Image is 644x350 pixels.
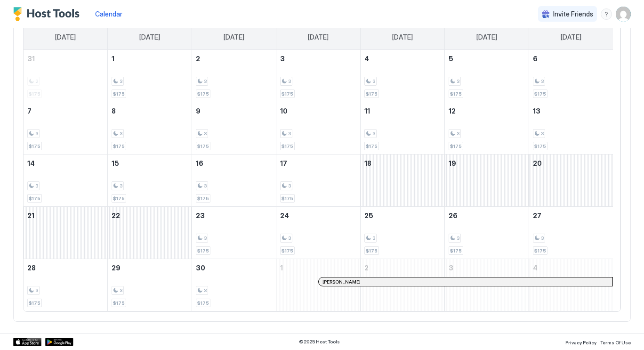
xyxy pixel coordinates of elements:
[35,287,38,293] span: 3
[529,207,613,224] a: September 27, 2025
[204,183,207,189] span: 3
[383,24,422,50] a: Thursday
[29,195,40,202] span: $175
[457,235,459,241] span: 3
[24,259,107,277] a: September 28, 2025
[108,207,192,259] td: September 22, 2025
[112,107,116,115] span: 8
[364,107,370,115] span: 11
[360,207,444,259] td: September 25, 2025
[529,50,613,67] a: September 6, 2025
[196,55,200,63] span: 2
[120,130,122,137] span: 3
[529,50,613,102] td: September 6, 2025
[192,259,276,277] a: September 30, 2025
[204,78,207,84] span: 3
[24,102,107,120] a: September 7, 2025
[533,107,540,115] span: 13
[192,50,276,67] a: September 2, 2025
[27,107,32,115] span: 7
[445,155,529,172] a: September 19, 2025
[444,207,529,259] td: September 26, 2025
[445,259,529,277] a: October 3, 2025
[276,50,360,67] a: September 3, 2025
[276,155,361,207] td: September 17, 2025
[457,78,459,84] span: 3
[112,212,120,220] span: 22
[449,264,453,272] span: 3
[360,102,444,155] td: September 11, 2025
[529,102,613,155] td: September 13, 2025
[561,33,581,41] span: [DATE]
[449,55,453,63] span: 5
[372,130,375,137] span: 3
[192,207,276,224] a: September 23, 2025
[280,159,287,167] span: 17
[364,55,369,63] span: 4
[529,259,613,311] td: October 4, 2025
[288,235,291,241] span: 3
[533,264,538,272] span: 4
[533,159,542,167] span: 20
[541,130,544,137] span: 3
[360,259,444,311] td: October 2, 2025
[372,235,375,241] span: 3
[120,183,122,189] span: 3
[276,102,361,155] td: September 10, 2025
[276,259,361,311] td: October 1, 2025
[308,33,329,41] span: [DATE]
[534,91,546,97] span: $175
[280,264,283,272] span: 1
[204,130,207,137] span: 3
[13,7,84,21] div: Host Tools Logo
[565,337,596,347] a: Privacy Policy
[113,300,125,306] span: $175
[13,338,41,346] div: App Store
[534,143,546,149] span: $175
[192,155,276,207] td: September 16, 2025
[280,212,289,220] span: 24
[192,102,276,120] a: September 9, 2025
[196,159,203,167] span: 16
[197,143,209,149] span: $175
[196,264,205,272] span: 30
[282,195,293,202] span: $175
[366,143,378,149] span: $175
[108,259,192,277] a: September 29, 2025
[601,8,612,20] div: menu
[551,24,591,50] a: Saturday
[445,207,529,224] a: September 26, 2025
[120,287,122,293] span: 3
[392,33,413,41] span: [DATE]
[533,212,541,220] span: 27
[361,155,444,172] a: September 18, 2025
[192,259,276,311] td: September 30, 2025
[322,279,609,285] div: [PERSON_NAME]
[450,248,462,254] span: $175
[192,207,276,259] td: September 23, 2025
[24,50,107,67] a: August 31, 2025
[108,50,192,102] td: September 1, 2025
[112,264,121,272] span: 29
[204,287,207,293] span: 3
[276,50,361,102] td: September 3, 2025
[197,248,209,254] span: $175
[600,340,631,345] span: Terms Of Use
[280,107,288,115] span: 10
[449,159,456,167] span: 19
[360,155,444,207] td: September 18, 2025
[108,259,192,311] td: September 29, 2025
[95,9,122,19] a: Calendar
[24,207,108,259] td: September 21, 2025
[449,212,458,220] span: 26
[27,264,36,272] span: 28
[27,212,34,220] span: 21
[55,33,76,41] span: [DATE]
[476,33,497,41] span: [DATE]
[282,143,293,149] span: $175
[139,33,160,41] span: [DATE]
[366,91,378,97] span: $175
[457,130,459,137] span: 3
[192,50,276,102] td: September 2, 2025
[276,259,360,277] a: October 1, 2025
